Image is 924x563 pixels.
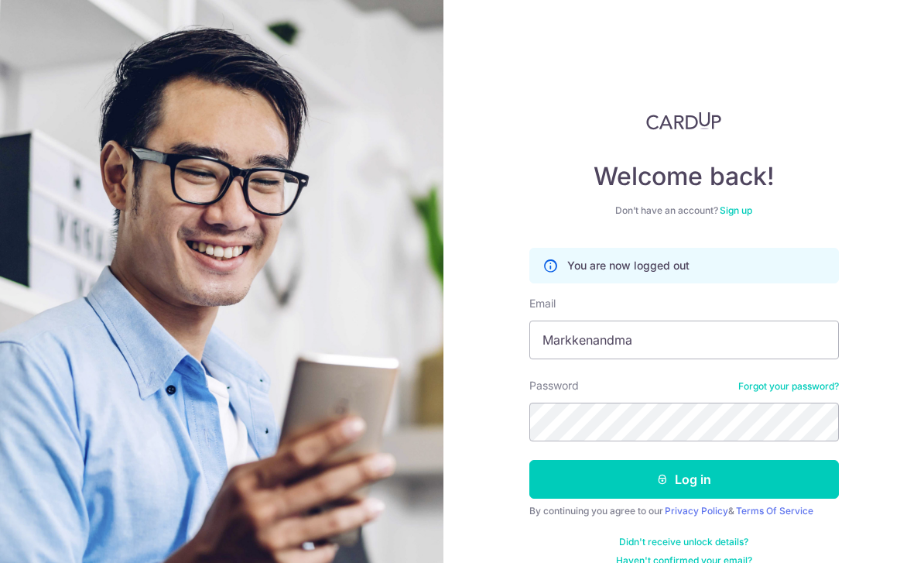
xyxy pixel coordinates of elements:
[529,161,839,192] h4: Welcome back!
[529,460,839,499] button: Log in
[738,380,839,393] a: Forgot your password?
[529,378,579,393] label: Password
[529,505,839,517] div: By continuing you agree to our &
[529,296,556,311] label: Email
[665,505,728,517] a: Privacy Policy
[619,536,748,548] a: Didn't receive unlock details?
[736,505,813,517] a: Terms Of Service
[646,112,722,130] img: CardUp Logo
[529,204,839,217] div: Don’t have an account?
[529,321,839,359] input: Enter your Email
[567,258,690,273] p: You are now logged out
[720,204,752,216] a: Sign up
